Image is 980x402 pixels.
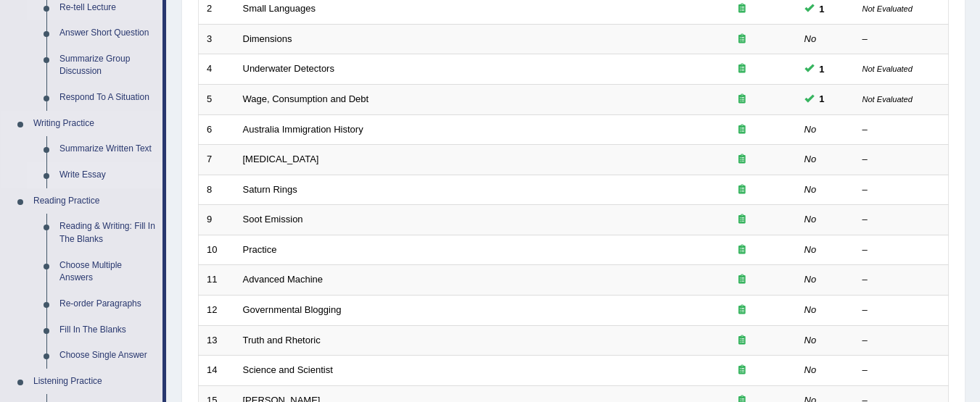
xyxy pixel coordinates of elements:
[53,317,162,343] a: Fill In The Blanks
[199,175,235,205] td: 8
[53,214,162,252] a: Reading & Writing: Fill In The Blanks
[862,183,941,197] div: –
[804,33,817,44] em: No
[696,334,788,348] div: Exam occurring question
[804,335,817,346] em: No
[243,304,342,315] a: Governmental Blogging
[199,205,235,235] td: 9
[199,295,235,325] td: 12
[53,291,162,317] a: Re-order Paragraphs
[804,304,817,315] em: No
[862,273,941,287] div: –
[814,91,831,106] span: You can still take this question
[696,93,788,106] div: Exam occurring question
[199,235,235,265] td: 10
[696,243,788,257] div: Exam occurring question
[804,364,817,375] em: No
[243,184,297,195] a: Saturn Rings
[804,154,817,164] em: No
[243,244,277,255] a: Practice
[27,188,162,214] a: Reading Practice
[199,114,235,145] td: 6
[199,85,235,115] td: 5
[804,244,817,255] em: No
[243,3,316,14] a: Small Languages
[53,85,162,111] a: Respond To A Situation
[696,2,788,16] div: Exam occurring question
[199,24,235,54] td: 3
[862,64,913,73] small: Not Evaluated
[696,62,788,76] div: Exam occurring question
[804,124,817,135] em: No
[243,214,303,225] a: Soot Emission
[243,335,321,346] a: Truth and Rhetoric
[199,356,235,386] td: 14
[862,95,913,104] small: Not Evaluated
[696,213,788,227] div: Exam occurring question
[862,364,941,377] div: –
[696,303,788,317] div: Exam occurring question
[696,33,788,46] div: Exam occurring question
[814,62,831,77] span: You can still take this question
[862,334,941,348] div: –
[862,123,941,137] div: –
[243,364,333,375] a: Science and Scientist
[243,124,363,135] a: Australia Immigration History
[243,93,369,104] a: Wage, Consumption and Debt
[53,343,162,369] a: Choose Single Answer
[243,154,319,164] a: [MEDICAL_DATA]
[814,1,831,17] span: You can still take this question
[53,253,162,291] a: Choose Multiple Answers
[199,325,235,356] td: 13
[862,243,941,257] div: –
[862,213,941,227] div: –
[696,153,788,167] div: Exam occurring question
[53,162,162,188] a: Write Essay
[243,63,334,74] a: Underwater Detectors
[27,111,162,137] a: Writing Practice
[862,303,941,317] div: –
[696,273,788,287] div: Exam occurring question
[696,364,788,377] div: Exam occurring question
[53,136,162,162] a: Summarize Written Text
[243,274,324,285] a: Advanced Machine
[862,33,941,46] div: –
[804,214,817,225] em: No
[862,153,941,167] div: –
[696,183,788,197] div: Exam occurring question
[804,184,817,195] em: No
[53,46,162,85] a: Summarize Group Discussion
[53,20,162,46] a: Answer Short Question
[696,123,788,137] div: Exam occurring question
[862,4,913,13] small: Not Evaluated
[199,145,235,175] td: 7
[243,33,292,44] a: Dimensions
[199,265,235,296] td: 11
[804,274,817,285] em: No
[27,369,162,395] a: Listening Practice
[199,54,235,85] td: 4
